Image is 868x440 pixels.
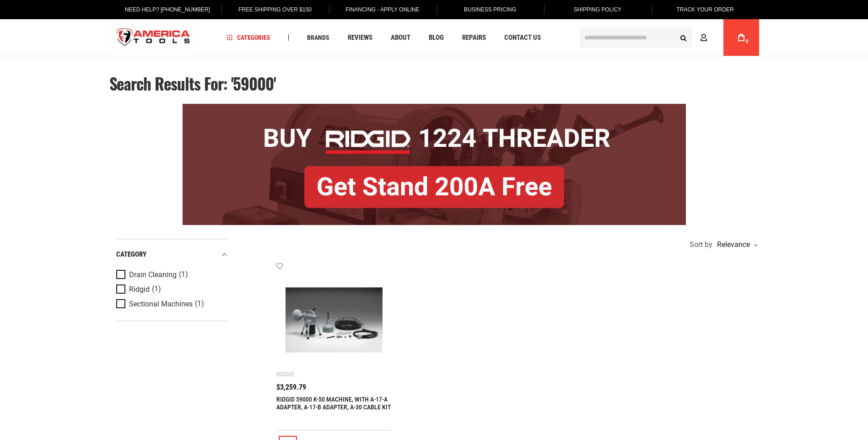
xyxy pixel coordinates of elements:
a: Ridgid (1) [116,284,226,295]
a: 0 [733,19,750,56]
span: (1) [152,285,161,293]
img: RIDGID 59000 K-50 MACHINE, WITH A-17-A ADAPTER, A-17-B ADAPTER, A-30 CABLE KIT [286,271,383,369]
span: Sort by [690,241,712,248]
a: RIDGID 59000 K-50 MACHINE, WITH A-17-A ADAPTER, A-17-B ADAPTER, A-30 CABLE KIT [276,396,391,411]
a: BOGO: Buy RIDGID® 1224 Threader, Get Stand 200A Free! [183,104,686,111]
a: Blog [425,32,448,44]
span: Brands [307,34,329,41]
span: Ridgid [129,285,150,294]
span: Drain Cleaning [129,271,177,279]
div: Relevance [715,241,757,248]
button: Search [675,29,692,46]
span: Shipping Policy [574,6,622,13]
a: Brands [303,32,334,44]
span: Sectional Machines [129,300,193,308]
span: (1) [179,271,188,279]
a: Categories [222,32,275,44]
span: Search results for: '59000' [109,71,276,95]
a: Sectional Machines (1) [116,299,226,309]
span: About [391,34,410,41]
a: About [387,32,415,44]
span: $3,259.79 [276,384,306,391]
span: Categories [226,34,270,41]
span: Repairs [462,34,486,41]
div: category [116,248,228,261]
div: Product Filters [116,239,228,321]
span: Blog [429,34,444,41]
a: Drain Cleaning (1) [116,270,226,280]
div: Ridgid [276,370,294,378]
span: (1) [195,300,204,308]
img: BOGO: Buy RIDGID® 1224 Threader, Get Stand 200A Free! [183,104,686,225]
a: Reviews [344,32,377,44]
span: Reviews [348,34,372,41]
a: store logo [109,21,198,55]
span: 0 [746,39,749,44]
img: America Tools [109,21,198,55]
span: Contact Us [504,34,541,41]
a: Contact Us [500,32,545,44]
a: Repairs [458,32,490,44]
